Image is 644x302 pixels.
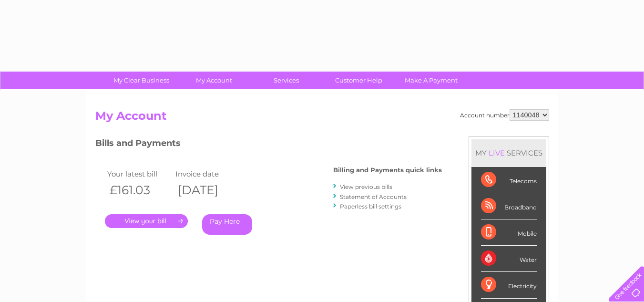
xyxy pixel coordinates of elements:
[481,167,537,193] div: Telecoms
[481,193,537,219] div: Broadband
[481,219,537,246] div: Mobile
[460,109,549,121] div: Account number
[471,139,546,167] div: MY SERVICES
[174,72,253,89] a: My Account
[340,183,392,190] a: View previous bills
[247,72,326,89] a: Services
[319,72,398,89] a: Customer Help
[173,167,242,180] td: Invoice date
[105,214,188,228] a: .
[333,167,442,174] h4: Billing and Payments quick links
[340,193,407,200] a: Statement of Accounts
[481,246,537,272] div: Water
[95,136,442,153] h3: Bills and Payments
[105,180,174,200] th: £161.03
[481,272,537,298] div: Electricity
[105,167,174,180] td: Your latest bill
[95,109,549,127] h2: My Account
[487,148,507,157] div: LIVE
[102,72,181,89] a: My Clear Business
[340,203,401,210] a: Paperless bill settings
[173,180,242,200] th: [DATE]
[202,214,252,235] a: Pay Here
[392,72,470,89] a: Make A Payment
